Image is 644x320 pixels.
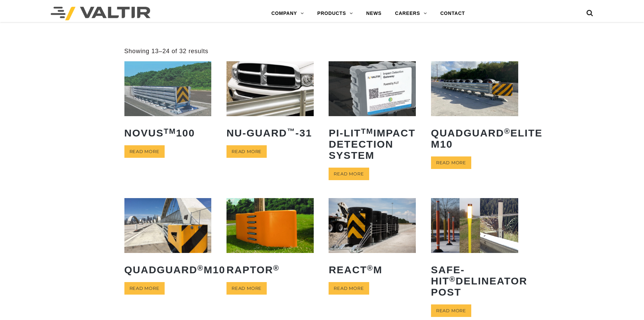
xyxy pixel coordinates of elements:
[124,145,165,158] a: Read more about “NOVUSTM 100”
[226,122,314,144] h2: NU-GUARD -31
[329,61,416,166] a: PI-LITTMImpact Detection System
[431,259,518,303] h2: Safe-Hit Delineator Post
[124,198,212,280] a: QuadGuard®M10
[287,127,295,135] sup: ™
[226,198,314,280] a: RAPTOR®
[361,127,374,135] sup: TM
[329,259,416,280] h2: REACT M
[226,259,314,280] h2: RAPTOR
[124,282,165,295] a: Read more about “QuadGuard® M10”
[431,156,471,169] a: Read more about “QuadGuard® Elite M10”
[226,282,267,295] a: Read more about “RAPTOR®”
[124,61,212,143] a: NOVUSTM100
[431,198,518,302] a: Safe-Hit®Delineator Post
[359,7,388,20] a: NEWS
[197,264,204,272] sup: ®
[164,127,176,135] sup: TM
[265,7,311,20] a: COMPANY
[124,259,212,280] h2: QuadGuard M10
[431,304,471,317] a: Read more about “Safe-Hit® Delineator Post”
[273,264,280,272] sup: ®
[51,7,150,20] img: Valtir
[329,198,416,280] a: REACT®M
[431,61,518,154] a: QuadGuard®Elite M10
[311,7,360,20] a: PRODUCTS
[367,264,374,272] sup: ®
[226,61,314,143] a: NU-GUARD™-31
[226,145,267,158] a: Read more about “NU-GUARD™-31”
[124,47,209,55] p: Showing 13–24 of 32 results
[431,122,518,155] h2: QuadGuard Elite M10
[504,127,510,135] sup: ®
[329,122,416,166] h2: PI-LIT Impact Detection System
[388,7,434,20] a: CAREERS
[329,282,369,295] a: Read more about “REACT® M”
[433,7,472,20] a: CONTACT
[329,168,369,180] a: Read more about “PI-LITTM Impact Detection System”
[124,122,212,144] h2: NOVUS 100
[449,275,456,283] sup: ®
